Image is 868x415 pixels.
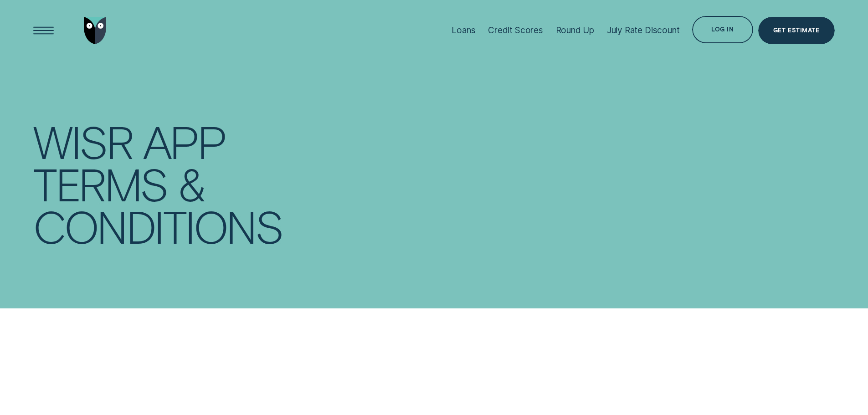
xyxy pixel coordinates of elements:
h1: Wisr App Terms & Conditions [33,120,421,247]
div: July Rate Discount [607,25,680,36]
button: Log in [692,16,753,43]
div: Terms [33,162,167,205]
div: Wisr [33,120,132,162]
img: Wisr [84,17,107,44]
div: & [178,162,205,205]
button: Open Menu [30,17,57,44]
div: Credit Scores [488,25,543,36]
div: Conditions [33,205,282,247]
div: App [143,120,226,162]
a: Get Estimate [758,17,835,44]
div: Loans [452,25,475,36]
div: Round Up [556,25,595,36]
